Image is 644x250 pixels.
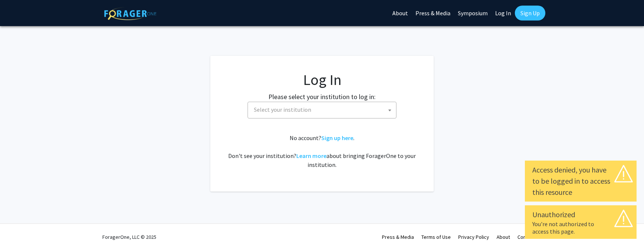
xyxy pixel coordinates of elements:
[532,209,629,220] div: Unauthorized
[296,152,326,159] a: Learn more about bringing ForagerOne to your institution
[248,102,396,118] span: Select your institution
[532,164,629,198] div: Access denied, you have to be logged in to access this resource
[251,102,396,117] span: Select your institution
[497,234,510,240] a: About
[104,7,156,20] img: ForagerOne Logo
[382,234,414,240] a: Press & Media
[102,224,156,250] div: ForagerOne, LLC © 2025
[268,92,376,102] label: Please select your institution to log in:
[254,106,311,113] span: Select your institution
[421,234,451,240] a: Terms of Use
[532,220,629,235] div: You're not authorized to access this page.
[517,234,542,240] a: Contact Us
[225,133,419,169] div: No account? . Don't see your institution? about bringing ForagerOne to your institution.
[458,234,489,240] a: Privacy Policy
[515,6,545,20] a: Sign Up
[225,71,419,89] h1: Log In
[321,134,353,142] a: Sign up here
